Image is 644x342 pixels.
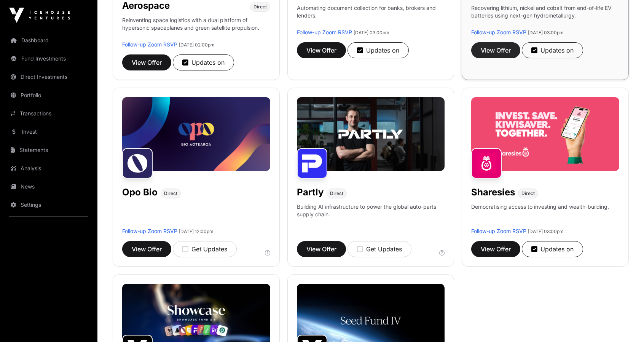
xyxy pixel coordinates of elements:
iframe: Chat Widget [606,305,644,342]
h1: Partly [297,186,324,198]
p: Reinventing space logistics with a dual platform of hypersonic spaceplanes and green satellite pr... [122,16,270,41]
p: Building AI infrastructure to power the global auto-parts supply chain. [297,203,445,227]
a: News [6,178,91,195]
img: Sharesies-Banner.jpg [471,97,619,171]
button: View Offer [297,241,346,257]
p: Democratising access to investing and wealth-building. [471,203,609,227]
a: Direct Investments [6,69,91,85]
div: Updates on [531,46,574,55]
button: Updates on [173,54,234,70]
button: View Offer [122,241,171,257]
span: [DATE] 02:00pm [179,42,215,48]
img: Icehouse Ventures Logo [9,8,70,23]
a: Portfolio [6,87,91,104]
span: View Offer [306,245,336,254]
div: Updates on [182,58,225,67]
span: Direct [253,4,267,10]
img: Opo Bio [122,148,153,179]
a: Fund Investments [6,50,91,67]
span: [DATE] 03:00pm [354,30,389,35]
a: Dashboard [6,32,91,49]
a: Follow-up Zoom RSVP [471,29,526,35]
span: View Offer [132,58,162,67]
span: Direct [330,190,343,197]
a: Settings [6,197,91,213]
img: Sharesies [471,148,502,179]
div: Updates on [531,245,574,254]
div: Get Updates [357,245,402,254]
button: Get Updates [173,241,237,257]
a: Transactions [6,105,91,122]
button: View Offer [297,42,346,58]
span: View Offer [481,245,511,254]
h1: Sharesies [471,186,515,198]
div: Get Updates [182,245,227,254]
span: [DATE] 03:00pm [528,30,564,35]
p: Automating document collection for banks, brokers and lenders. [297,4,445,29]
img: Partly [297,148,327,179]
img: Opo-Bio-Banner.jpg [122,97,270,171]
div: Updates on [357,46,399,55]
a: Analysis [6,160,91,177]
a: Statements [6,142,91,158]
a: Follow-up Zoom RSVP [122,41,177,48]
span: Direct [164,190,177,197]
button: Updates on [522,42,583,58]
span: [DATE] 03:00pm [528,229,564,234]
p: Recovering lithium, nickel and cobalt from end-of-life EV batteries using next-gen hydrometallurgy. [471,4,619,29]
h1: Opo Bio [122,186,158,198]
button: Updates on [522,241,583,257]
button: View Offer [471,241,520,257]
a: Invest [6,123,91,140]
a: Follow-up Zoom RSVP [471,228,526,234]
span: [DATE] 12:00pm [179,229,214,234]
span: View Offer [132,245,162,254]
span: View Offer [306,46,336,55]
button: Get Updates [348,241,411,257]
span: View Offer [481,46,511,55]
a: Follow-up Zoom RSVP [122,228,177,234]
span: Direct [521,190,535,197]
button: View Offer [122,54,171,70]
a: Follow-up Zoom RSVP [297,29,352,35]
button: Updates on [348,42,409,58]
button: View Offer [471,42,520,58]
img: Partly-Banner.jpg [297,97,445,171]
